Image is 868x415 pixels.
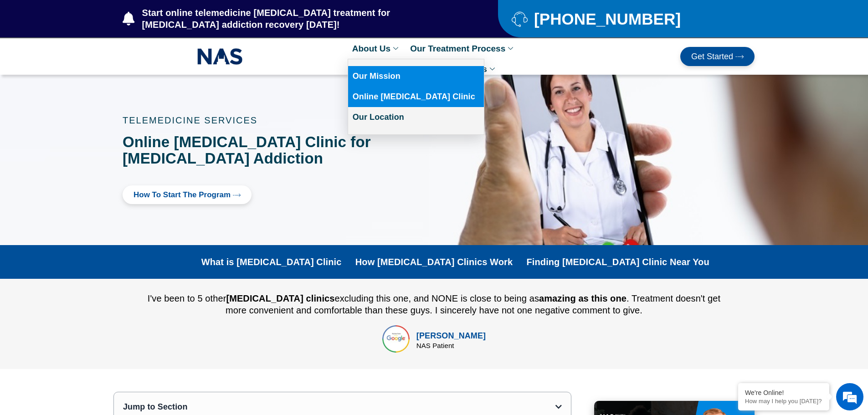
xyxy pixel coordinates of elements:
[348,87,484,107] a: Online [MEDICAL_DATA] Clinic
[145,292,723,316] div: I've been to 5 other excluding this one, and NONE is close to being as . Treatment doesn't get mo...
[512,11,732,27] a: [PHONE_NUMBER]
[123,401,555,413] div: Jump to Section
[149,5,171,26] div: Minimize live chat window
[53,115,126,207] span: We're online!
[348,66,484,87] a: Our Mission
[691,52,733,61] span: Get Started
[539,293,627,303] b: amazing as this one
[123,134,406,167] h1: Online [MEDICAL_DATA] Clinic for [MEDICAL_DATA] Addiction
[140,7,462,31] span: Start online telemedicine [MEDICAL_DATA] treatment for [MEDICAL_DATA] addiction recovery [DATE]!
[10,47,24,61] div: Navigation go back
[197,46,243,67] img: NAS_email_signature-removebg-preview.png
[123,7,462,31] a: Start online telemedicine [MEDICAL_DATA] treatment for [MEDICAL_DATA] addiction recovery [DATE]!
[61,48,167,60] div: Chat with us now
[406,38,520,59] a: Our Treatment Process
[382,325,410,353] img: top rated online suboxone treatment for opioid addiction treatment in tennessee and texas
[416,342,486,349] div: NAS Patient
[532,13,681,25] span: [PHONE_NUMBER]
[5,249,174,281] textarea: Type your message and hit 'Enter'
[348,38,406,59] a: About Us
[527,256,709,267] a: Finding [MEDICAL_DATA] Clinic Near You
[348,107,484,128] a: Our Location
[745,398,822,405] p: How may I help you today?
[226,293,334,303] b: [MEDICAL_DATA] clinics
[555,403,562,410] div: Open table of contents
[745,389,822,396] div: We're Online!
[201,256,342,267] a: What is [MEDICAL_DATA] Clinic
[123,185,252,204] a: How to Start the program
[416,330,486,342] div: [PERSON_NAME]
[134,191,231,199] span: How to Start the program
[123,116,406,125] p: TELEMEDICINE SERVICES
[680,47,755,66] a: Get Started
[355,256,513,267] a: How [MEDICAL_DATA] Clinics Work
